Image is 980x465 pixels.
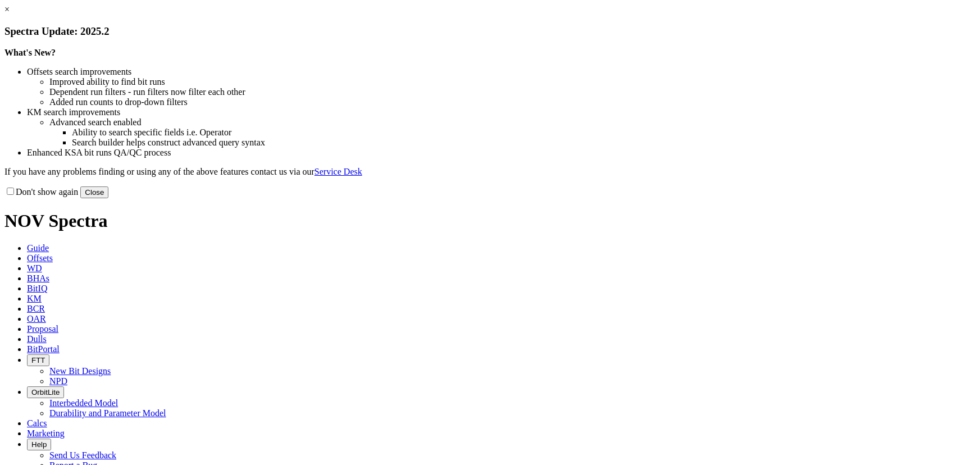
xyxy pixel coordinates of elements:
[49,87,976,97] li: Dependent run filters - run filters now filter each other
[27,273,49,283] span: BHAs
[27,334,47,344] span: Dulls
[72,138,976,148] li: Search builder helps construct advanced query syntax
[27,344,60,354] span: BitPortal
[27,263,42,273] span: WD
[49,376,67,386] a: NPD
[27,284,47,293] span: BitIQ
[49,117,976,127] li: Advanced search enabled
[49,398,118,408] a: Interbedded Model
[31,388,60,396] span: OrbitLite
[4,48,56,57] strong: What's New?
[4,167,976,177] p: If you have any problems finding or using any of the above features contact us via our
[27,324,58,334] span: Proposal
[27,304,45,313] span: BCR
[27,148,976,158] li: Enhanced KSA bit runs QA/QC process
[4,187,78,197] label: Don't show again
[72,127,976,138] li: Ability to search specific fields i.e. Operator
[27,243,49,253] span: Guide
[27,428,65,438] span: Marketing
[27,253,53,263] span: Offsets
[4,4,10,14] a: ×
[49,97,976,107] li: Added run counts to drop-down filters
[49,366,111,376] a: New Bit Designs
[49,77,976,87] li: Improved ability to find bit runs
[7,188,14,195] input: Don't show again
[27,314,46,323] span: OAR
[27,294,42,303] span: KM
[4,25,976,38] h3: Spectra Update: 2025.2
[314,167,362,176] a: Service Desk
[4,211,976,231] h1: NOV Spectra
[31,440,47,449] span: Help
[31,356,45,364] span: FTT
[27,107,976,117] li: KM search improvements
[27,418,47,428] span: Calcs
[49,408,166,418] a: Durability and Parameter Model
[80,186,108,198] button: Close
[49,450,116,460] a: Send Us Feedback
[27,67,976,77] li: Offsets search improvements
